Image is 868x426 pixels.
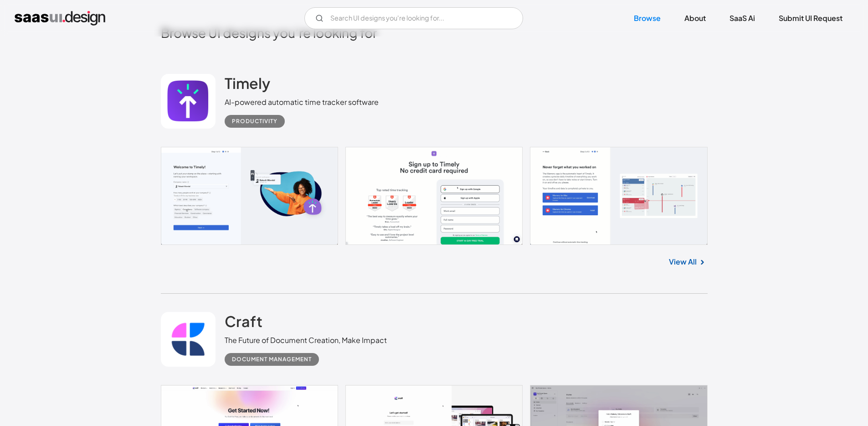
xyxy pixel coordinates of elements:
[225,74,270,92] h2: Timely
[304,7,523,29] form: Email Form
[225,335,387,346] div: The Future of Document Creation, Make Impact
[225,312,262,335] a: Craft
[304,7,523,29] input: Search UI designs you're looking for...
[225,74,270,97] a: Timely
[673,8,717,28] a: About
[623,8,672,28] a: Browse
[719,8,766,28] a: SaaS Ai
[15,11,105,26] a: home
[669,256,697,267] a: View All
[225,312,262,330] h2: Craft
[768,8,853,28] a: Submit UI Request
[161,25,708,41] h2: Browse UI designs you’re looking for
[232,354,312,365] div: Document Management
[225,97,379,108] div: AI-powered automatic time tracker software
[232,116,277,127] div: Productivity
